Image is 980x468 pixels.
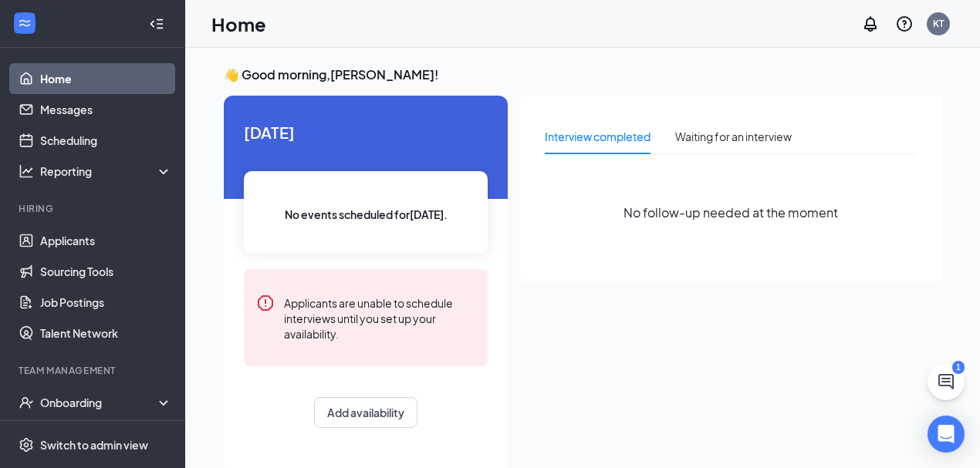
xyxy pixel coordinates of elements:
[40,225,172,256] a: Applicants
[545,128,651,145] div: Interview completed
[149,16,164,32] svg: Collapse
[19,202,169,215] div: Hiring
[256,294,275,312] svg: Error
[17,15,32,31] svg: WorkstreamLogo
[19,437,34,453] svg: Settings
[314,397,417,428] button: Add availability
[623,203,838,222] span: No follow-up needed at the moment
[244,120,488,144] span: [DATE]
[952,361,965,374] div: 1
[937,372,955,391] svg: ChatActive
[40,94,172,125] a: Messages
[40,163,173,179] div: Reporting
[861,15,880,33] svg: Notifications
[933,17,944,30] div: KT
[284,294,475,342] div: Applicants are unable to schedule interviews until you set up your availability.
[40,395,159,410] div: Onboarding
[895,15,914,33] svg: QuestionInfo
[40,318,172,348] a: Talent Network
[40,418,172,449] a: Team
[928,416,965,453] div: Open Intercom Messenger
[928,363,965,400] button: ChatActive
[675,128,792,145] div: Waiting for an interview
[40,256,172,287] a: Sourcing Tools
[19,163,34,179] svg: Analysis
[19,395,34,410] svg: UserCheck
[224,66,941,83] h3: 👋 Good morning, [PERSON_NAME] !
[40,125,172,156] a: Scheduling
[285,206,448,223] span: No events scheduled for [DATE] .
[19,364,169,377] div: Team Management
[211,11,266,37] h1: Home
[40,287,172,318] a: Job Postings
[40,63,172,94] a: Home
[40,437,148,453] div: Switch to admin view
